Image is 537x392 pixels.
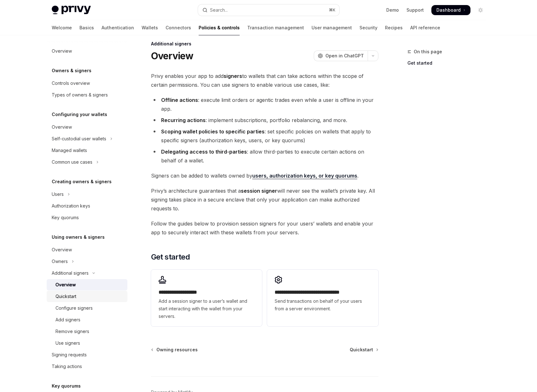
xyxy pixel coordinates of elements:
[79,20,94,35] a: Basics
[52,6,91,15] img: light logo
[386,7,399,13] a: Demo
[325,53,364,59] span: Open in ChatGPT
[161,128,265,135] strong: Scoping wallet policies to specific parties
[52,111,107,118] h5: Configuring your wallets
[350,347,378,353] a: Quickstart
[385,20,403,35] a: Recipes
[312,20,352,35] a: User management
[275,297,371,313] span: Send transactions on behalf of your users from a server environment.
[52,79,90,87] div: Controls overview
[431,5,470,15] a: Dashboard
[151,147,378,165] li: : allow third-parties to execute certain actions on behalf of a wallet.
[52,158,92,166] div: Common use cases
[52,123,72,131] div: Overview
[142,20,158,35] a: Wallets
[406,7,424,13] a: Support
[166,20,191,35] a: Connectors
[52,135,106,143] div: Self-custodial user wallets
[52,351,87,359] div: Signing requests
[224,73,242,79] strong: signers
[359,20,377,35] a: Security
[47,45,127,57] a: Overview
[47,145,127,156] a: Managed wallets
[436,7,461,13] span: Dashboard
[156,347,198,353] span: Owning resources
[55,293,76,300] div: Quickstart
[55,339,80,347] div: Use signers
[210,6,228,14] div: Search...
[410,20,440,35] a: API reference
[350,347,373,353] span: Quickstart
[151,219,378,237] span: Follow the guides below to provision session signers for your users’ wallets and enable your app ...
[47,212,127,223] a: Key quorums
[47,89,127,101] a: Types of owners & signers
[47,256,127,267] button: Toggle Owners section
[47,291,127,302] a: Quickstart
[151,127,378,145] li: : set specific policies on wallets that apply to specific signers (authorization keys, users, or ...
[151,50,194,61] h1: Overview
[47,156,127,168] button: Toggle Common use cases section
[52,233,105,241] h5: Using owners & signers
[151,116,378,125] li: : implement subscriptions, portfolio rebalancing, and more.
[55,304,93,312] div: Configure signers
[152,347,198,353] a: Owning resources
[241,188,277,194] strong: session signer
[52,363,82,370] div: Taking actions
[47,302,127,314] a: Configure signers
[55,281,76,289] div: Overview
[47,200,127,212] a: Authorization keys
[47,349,127,360] a: Signing requests
[47,121,127,133] a: Overview
[151,171,378,180] span: Signers can be added to wallets owned by .
[52,190,64,198] div: Users
[159,297,254,320] span: Add a session signer to a user’s wallet and start interacting with the wallet from your servers.
[47,133,127,144] button: Toggle Self-custodial user wallets section
[151,252,190,262] span: Get started
[52,47,72,55] div: Overview
[52,202,90,210] div: Authorization keys
[52,382,81,390] h5: Key quorums
[151,270,262,326] a: **** **** **** *****Add a session signer to a user’s wallet and start interacting with the wallet...
[247,20,304,35] a: Transaction management
[151,72,378,89] span: Privy enables your app to add to wallets that can take actions within the scope of certain permis...
[199,20,240,35] a: Policies & controls
[198,4,339,16] button: Open search
[52,214,79,221] div: Key quorums
[47,337,127,349] a: Use signers
[47,267,127,279] button: Toggle Additional signers section
[55,328,89,335] div: Remove signers
[52,246,72,254] div: Overview
[151,41,378,47] div: Additional signers
[52,67,91,74] h5: Owners & signers
[252,173,357,179] a: users, authorization keys, or key quorums
[476,5,486,15] button: Toggle dark mode
[414,48,442,56] span: On this page
[161,97,198,103] strong: Offline actions
[52,20,72,35] a: Welcome
[52,91,108,99] div: Types of owners & signers
[47,244,127,255] a: Overview
[47,361,127,372] a: Taking actions
[47,279,127,290] a: Overview
[52,269,89,277] div: Additional signers
[52,258,68,265] div: Owners
[47,78,127,89] a: Controls overview
[407,58,491,68] a: Get started
[161,117,206,123] strong: Recurring actions
[329,8,336,13] span: ⌘ K
[102,20,134,35] a: Authentication
[47,314,127,325] a: Add signers
[151,186,378,213] span: Privy’s architecture guarantees that a will never see the wallet’s private key. All signing takes...
[55,316,80,324] div: Add signers
[52,178,112,185] h5: Creating owners & signers
[52,147,87,154] div: Managed wallets
[161,149,247,155] strong: Delegating access to third-parties
[47,326,127,337] a: Remove signers
[47,189,127,200] button: Toggle Users section
[151,96,378,113] li: : execute limit orders or agentic trades even while a user is offline in your app.
[314,50,368,61] button: Open in ChatGPT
